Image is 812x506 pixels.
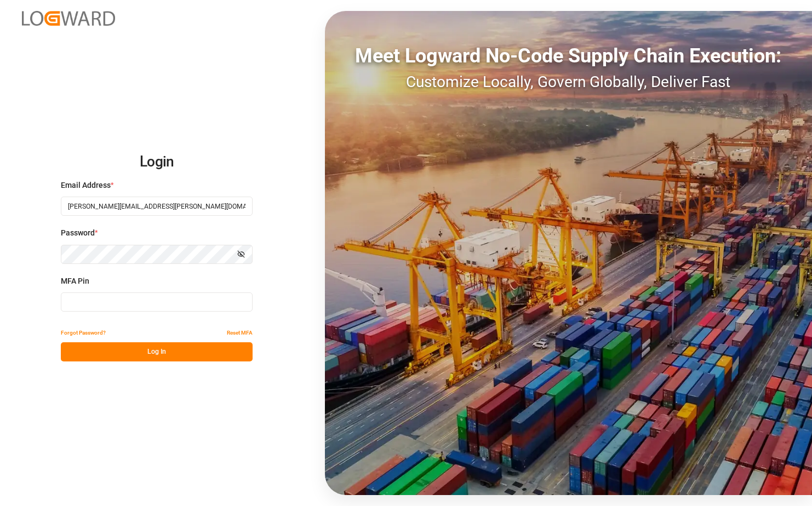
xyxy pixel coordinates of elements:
[61,323,106,342] button: Forgot Password?
[325,41,812,71] div: Meet Logward No-Code Supply Chain Execution:
[61,180,111,191] span: Email Address
[61,145,253,180] h2: Login
[61,227,95,239] span: Password
[227,323,253,342] button: Reset MFA
[22,11,115,26] img: Logward_new_orange.png
[61,275,89,287] span: MFA Pin
[61,197,253,216] input: Enter your email
[325,71,812,94] div: Customize Locally, Govern Globally, Deliver Fast
[61,342,253,361] button: Log In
